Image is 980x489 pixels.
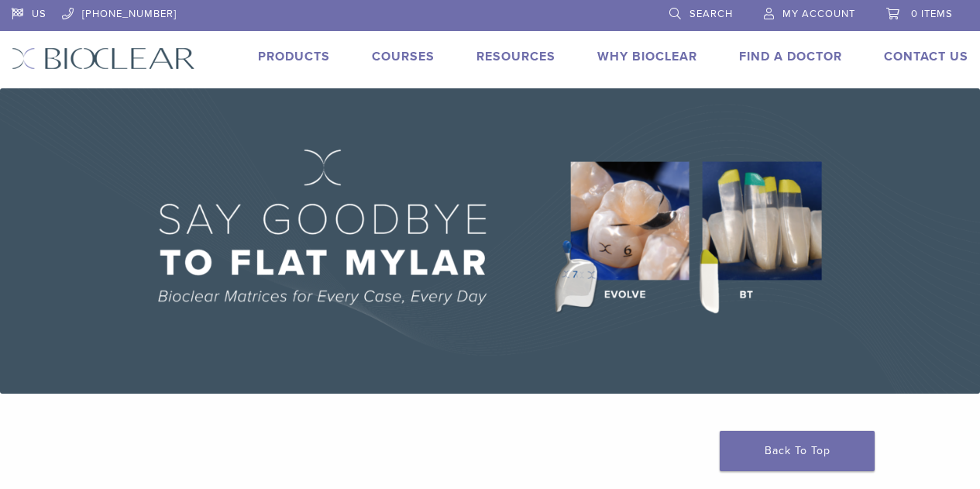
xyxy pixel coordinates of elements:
[12,47,195,70] img: Bioclear
[372,49,435,64] a: Courses
[597,49,697,64] a: Why Bioclear
[720,431,875,471] a: Back To Top
[258,49,330,64] a: Products
[782,8,855,20] span: My Account
[476,49,555,64] a: Resources
[689,8,733,20] span: Search
[911,8,953,20] span: 0 items
[884,49,968,64] a: Contact Us
[739,49,842,64] a: Find A Doctor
